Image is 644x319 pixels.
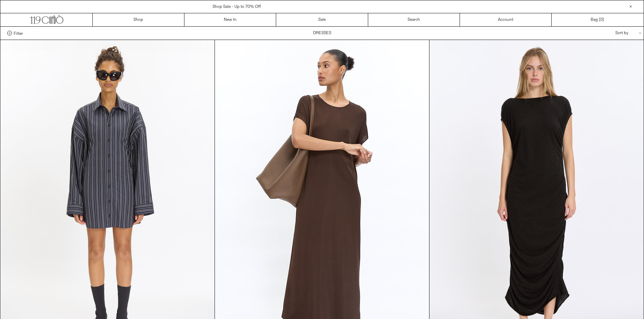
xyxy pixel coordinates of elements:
a: Bag () [552,13,643,26]
a: Account [460,13,552,26]
a: New In [184,13,276,26]
a: Sale [276,13,368,26]
a: Shop Sale - Up to 70% Off [212,4,261,10]
a: Shop [93,13,184,26]
span: Filter [14,31,23,36]
span: ) [600,17,604,23]
a: Search [368,13,460,26]
div: Sort by [575,27,637,40]
span: 0 [600,17,603,23]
